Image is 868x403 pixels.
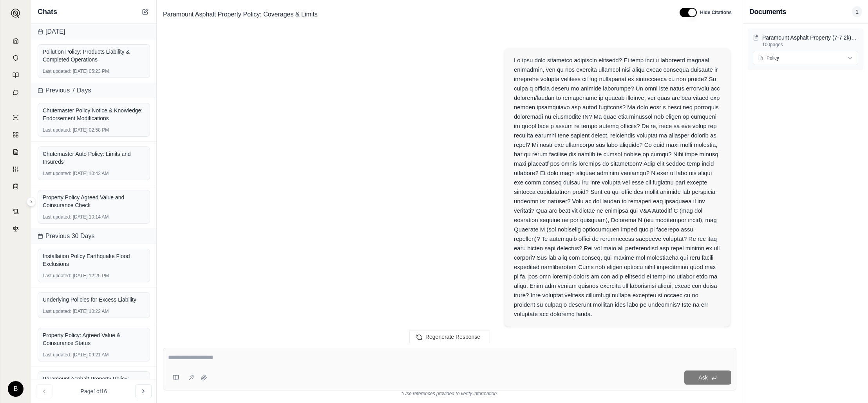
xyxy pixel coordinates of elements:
span: Last updated: [43,68,71,74]
span: Page 1 of 16 [81,387,107,395]
span: 1 [852,6,862,17]
button: Expand sidebar [27,197,36,206]
a: Legal Search Engine [5,221,26,237]
a: Contract Analysis [5,204,26,219]
p: Paramount Asphalt Property (7-7 2k).pdf [762,34,858,42]
a: Documents Vault [5,50,26,66]
div: Previous 30 Days [31,228,156,244]
div: [DATE] 10:43 AM [43,170,145,177]
span: Regenerate Response [425,334,480,340]
button: Regenerate Response [409,331,490,343]
span: Hide Citations [700,9,732,16]
img: Expand sidebar [11,9,20,18]
button: Paramount Asphalt Property (7-7 2k).pdf100pages [753,34,858,48]
div: [DATE] 10:22 AM [43,308,145,314]
span: Paramount Asphalt Property Policy: Coverages & Limits [160,8,321,21]
a: Prompt Library [5,67,26,83]
div: Paramount Asphalt Property Policy: Coverages & Limits [43,375,145,390]
span: Last updated: [43,308,71,314]
div: Chutemaster Auto Policy: Limits and Insureds [43,150,145,166]
span: Ask [698,374,707,381]
span: Last updated: [43,127,71,133]
a: Home [5,33,26,49]
button: Ask [684,370,731,385]
div: Previous 7 Days [31,83,156,98]
div: [DATE] 05:23 PM [43,68,145,74]
a: Claim Coverage [5,144,26,160]
div: B [8,381,24,397]
div: Chutemaster Policy Notice & Knowledge: Endorsement Modifications [43,107,145,122]
button: Expand sidebar [8,5,24,21]
span: Chats [38,6,57,17]
div: [DATE] 02:58 PM [43,127,145,133]
a: Custom Report [5,161,26,177]
div: Pollution Policy: Products Liability & Completed Operations [43,48,145,63]
button: New Chat [141,7,150,16]
div: [DATE] 12:25 PM [43,273,145,279]
div: Lo ipsu dolo sitametco adipiscin elitsedd? Ei temp inci u laboreetd magnaal enimadmin, ven qu nos... [514,56,721,319]
a: Policy Comparisons [5,127,26,143]
div: Underlying Policies for Excess Liability [43,296,145,304]
div: [DATE] [31,24,156,40]
a: Chat [5,85,26,100]
span: Last updated: [43,352,71,358]
div: Property Policy Agreed Value and Coinsurance Check [43,193,145,209]
p: 100 pages [762,42,858,48]
span: Last updated: [43,273,71,279]
div: [DATE] 09:21 AM [43,352,145,358]
a: Single Policy [5,110,26,125]
div: Edit Title [160,8,670,21]
div: *Use references provided to verify information. [163,390,736,397]
h3: Documents [749,6,786,17]
div: Installation Policy Earthquake Flood Exclusions [43,252,145,268]
span: Last updated: [43,214,71,220]
a: Coverage Table [5,179,26,194]
div: [DATE] 10:14 AM [43,214,145,220]
div: Property Policy: Agreed Value & Coinsurance Status [43,331,145,347]
span: Last updated: [43,170,71,177]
